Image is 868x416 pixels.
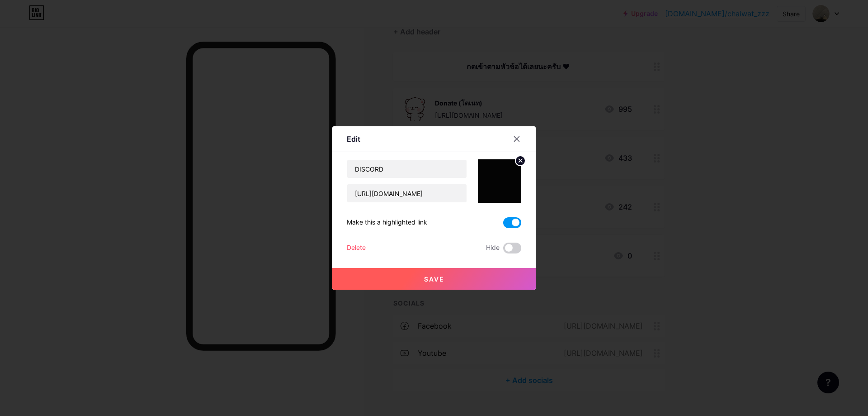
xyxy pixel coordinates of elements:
[486,243,500,253] span: Hide
[478,159,521,203] img: link_thumbnail
[347,243,366,253] div: Delete
[347,217,427,228] div: Make this a highlighted link
[347,134,360,144] div: Edit
[332,268,536,290] button: Save
[424,275,444,283] span: Save
[347,184,467,202] input: URL
[347,160,467,178] input: Title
